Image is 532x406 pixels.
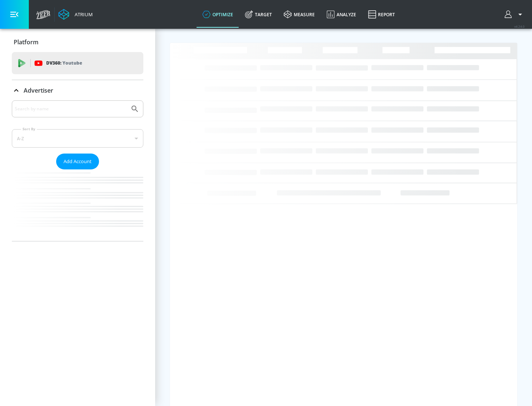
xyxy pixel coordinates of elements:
p: DV360: [46,59,82,67]
div: Atrium [72,11,93,18]
p: Advertiser [24,86,53,94]
div: Platform [12,32,143,52]
a: Report [362,1,401,28]
span: v 4.24.0 [514,24,525,28]
label: Sort By [21,127,37,131]
nav: list of Advertiser [12,169,143,241]
div: Advertiser [12,80,143,101]
p: Platform [14,38,38,46]
a: optimize [197,1,239,28]
div: A-Z [12,129,143,148]
a: Atrium [58,9,93,20]
a: Analyze [321,1,362,28]
span: Add Account [64,157,92,166]
p: Youtube [62,59,82,67]
a: measure [278,1,321,28]
a: Target [239,1,278,28]
button: Add Account [56,154,99,169]
input: Search by name [15,104,127,114]
div: DV360: Youtube [12,52,143,74]
div: Advertiser [12,100,143,241]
